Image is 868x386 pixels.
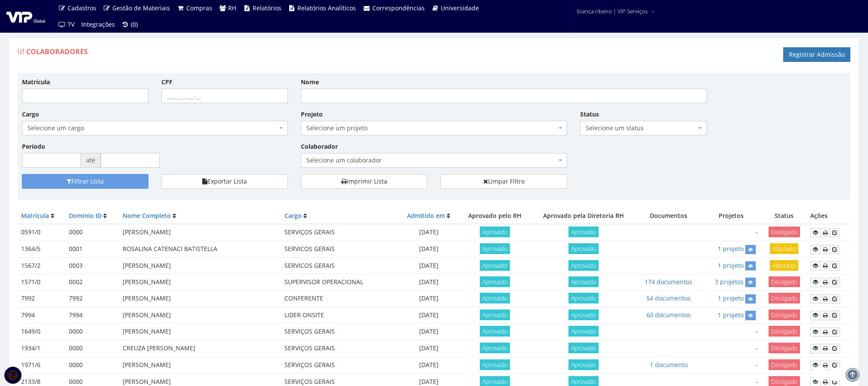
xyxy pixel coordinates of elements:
[22,174,148,189] button: Filtrar Lista
[399,224,459,241] td: [DATE]
[645,278,692,286] a: 174 documentos
[568,243,599,254] span: Aprovado
[440,174,567,189] a: Limpar Filtro
[718,261,744,270] a: 1 projeto
[769,309,800,320] span: Desligado
[18,274,65,290] td: 1571/0
[770,260,798,271] span: Afastado
[399,357,459,374] td: [DATE]
[769,343,800,353] span: Desligado
[718,294,744,302] a: 1 projeto
[119,307,281,323] td: [PERSON_NAME]
[119,340,281,357] td: CREUZA [PERSON_NAME]
[161,174,288,189] button: Exportar Lista
[701,224,761,241] td: -
[81,153,101,168] span: até
[372,4,425,12] span: Correspondências
[22,110,39,119] label: Cargo
[301,78,319,86] label: Nome
[577,7,648,15] span: bianca.ribeiro | VIP Serviços
[81,20,115,28] span: Integrações
[650,361,688,369] a: 1 documento
[568,276,599,287] span: Aprovado
[18,340,65,357] td: 1934/1
[119,257,281,274] td: [PERSON_NAME]
[281,357,399,374] td: SERVIÇOS GERAIS
[399,257,459,274] td: [DATE]
[281,257,399,274] td: SERVICOS GERAIS
[119,291,281,307] td: [PERSON_NAME]
[701,208,761,224] th: Projetos
[807,208,850,224] th: Ações
[65,241,119,257] td: 0001
[718,311,744,319] a: 1 projeto
[580,110,599,119] label: Status
[480,243,510,254] span: Aprovado
[769,276,800,287] span: Desligado
[119,274,281,290] td: [PERSON_NAME]
[281,307,399,323] td: LIDER ONSITE
[480,359,510,370] span: Aprovado
[718,245,744,253] a: 1 projeto
[297,4,356,12] span: Relatórios Analíticos
[769,293,800,303] span: Desligado
[18,307,65,323] td: 7994
[531,208,636,224] th: Aprovado pela Diretoria RH
[28,124,277,132] span: Selecione um cargo
[769,359,800,370] span: Desligado
[119,241,281,257] td: ROSALINA CATENACI BATISTELLA
[281,224,399,241] td: SERVIÇOS GERAIS
[701,324,761,340] td: -
[568,309,599,320] span: Aprovado
[65,291,119,307] td: 7992
[441,4,479,12] span: Universidade
[568,343,599,353] span: Aprovado
[568,227,599,237] span: Aprovado
[281,340,399,357] td: SERVIÇOS GERAIS
[399,274,459,290] td: [DATE]
[281,241,399,257] td: SERVICOS GERAIS
[161,89,288,103] input: ___.___.___-__
[399,324,459,340] td: [DATE]
[284,211,302,220] a: Cargo
[636,208,701,224] th: Documentos
[131,20,138,28] span: (0)
[112,4,170,12] span: Gestão de Materiais
[18,241,65,257] td: 1364/5
[26,47,88,56] span: Colaboradores
[306,124,556,132] span: Selecione um projeto
[228,4,236,12] span: RH
[18,224,65,241] td: 0591/0
[301,121,567,135] span: Selecione um projeto
[65,357,119,374] td: 0000
[480,293,510,303] span: Aprovado
[301,174,427,189] a: Imprimir Lista
[22,121,288,135] span: Selecione um cargo
[118,16,142,33] a: (0)
[6,10,45,23] img: logo
[770,243,798,254] span: Afastado
[399,340,459,357] td: [DATE]
[701,340,761,357] td: -
[281,324,399,340] td: SERVIÇOS GERAIS
[55,16,78,33] a: TV
[18,291,65,307] td: 7992
[568,260,599,271] span: Aprovado
[480,343,510,353] span: Aprovado
[646,311,691,319] a: 60 documentos
[568,326,599,337] span: Aprovado
[301,110,323,119] label: Projeto
[399,307,459,323] td: [DATE]
[78,16,118,33] a: Integrações
[480,326,510,337] span: Aprovado
[301,153,567,168] span: Selecione um colaborador
[399,241,459,257] td: [DATE]
[18,357,65,374] td: 1971/6
[253,4,281,12] span: Relatórios
[480,227,510,237] span: Aprovado
[715,278,744,286] a: 3 projetos
[301,142,338,151] label: Colaborador
[407,211,445,220] a: Admitido em
[119,324,281,340] td: [PERSON_NAME]
[18,324,65,340] td: 1649/0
